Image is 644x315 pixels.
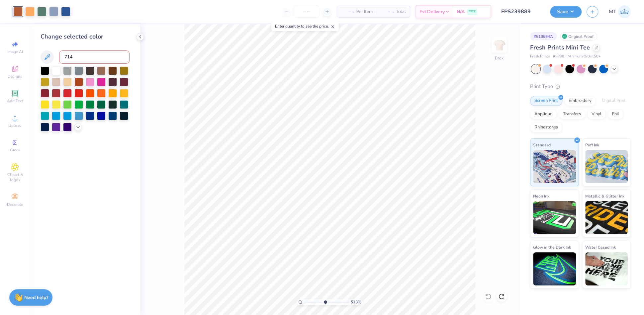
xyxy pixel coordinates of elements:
div: Screen Print [530,96,562,106]
div: Digital Print [598,96,630,106]
img: Michelle Tapire [618,5,631,18]
span: Neon Ink [533,193,549,199]
input: e.g. 7428 c [59,50,130,64]
div: Foil [608,109,623,119]
span: FREE [469,9,476,14]
span: Glow in the Dark Ink [533,244,571,251]
span: Metallic & Glitter Ink [585,193,624,199]
span: Standard [533,141,551,148]
span: – – [381,8,394,15]
span: 523 % [351,299,361,305]
div: Embroidery [564,96,596,106]
a: MT [609,5,631,18]
span: Total [396,8,406,15]
div: Transfers [559,109,585,119]
div: Original Proof [560,32,597,40]
img: Standard [533,150,576,183]
span: Add Text [7,98,23,104]
span: # FP38 [553,54,564,59]
img: Water based Ink [585,252,628,285]
div: Enter quantity to see the price. [271,22,339,31]
div: Applique [530,109,557,119]
span: Fresh Prints Mini Tee [530,43,590,51]
img: Glow in the Dark Ink [533,252,576,285]
input: – – [294,6,320,18]
img: Metallic & Glitter Ink [585,201,628,234]
span: Upload [8,123,22,128]
div: # 513564A [530,32,557,40]
span: N/A [457,8,465,15]
div: Change selected color [41,32,130,41]
span: Water based Ink [585,244,616,251]
span: MT [609,8,616,16]
span: Greek [10,147,20,153]
span: Minimum Order: 50 + [568,54,601,59]
span: Clipart & logos [3,172,27,183]
img: Neon Ink [533,201,576,234]
button: Save [550,6,582,18]
div: Rhinestones [530,122,562,132]
strong: Need help? [24,294,48,301]
span: Puff Ink [585,141,599,148]
span: Decorate [7,202,23,207]
span: Est. Delivery [419,8,445,15]
img: Puff Ink [585,150,628,183]
span: Per Item [356,8,373,15]
div: Back [495,55,504,61]
span: Image AI [7,49,23,54]
input: Untitled Design [496,5,545,18]
span: Fresh Prints [530,54,550,59]
div: Print Type [530,83,631,90]
img: Back [493,39,506,52]
span: – – [341,8,354,15]
span: Designs [8,74,22,79]
div: Vinyl [587,109,606,119]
